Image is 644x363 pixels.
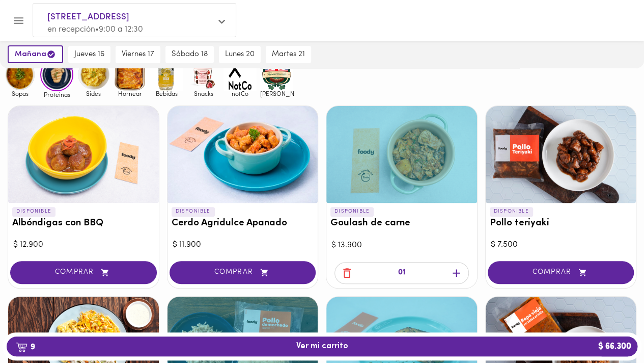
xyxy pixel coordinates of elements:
[12,218,155,229] h3: Albóndigas con BBQ
[10,340,41,353] b: 9
[13,239,154,251] div: $ 12.900
[223,90,257,97] span: notCo
[12,207,55,216] p: DISPONIBLE
[40,58,73,91] img: Proteinas
[490,218,632,229] h3: Pollo teriyaki
[6,8,31,33] button: Menu
[225,50,255,59] span: lunes 20
[23,268,144,277] span: COMPRAR
[490,207,533,216] p: DISPONIBLE
[8,45,63,63] button: mañana
[182,268,303,277] span: COMPRAR
[4,58,37,91] img: Sopas
[68,46,110,63] button: jueves 16
[260,90,293,97] span: [PERSON_NAME]
[8,106,159,203] div: Albóndigas con BBQ
[330,207,374,216] p: DISPONIBLE
[165,46,214,63] button: sábado 18
[47,25,143,34] span: en recepción • 9:00 a 12:30
[7,336,637,356] button: 9Ver mi carrito$ 66.300
[40,91,73,98] span: Proteinas
[488,261,634,284] button: COMPRAR
[16,342,27,352] img: cart.png
[77,58,110,91] img: Sides
[219,46,261,63] button: lunes 20
[260,58,293,91] img: mullens
[585,304,634,353] iframe: Messagebird Livechat Widget
[150,58,183,91] img: Bebidas
[223,58,257,91] img: notCo
[330,218,473,229] h3: Goulash de carne
[77,90,110,97] span: Sides
[170,261,316,284] button: COMPRAR
[167,106,318,203] div: Cerdo Agridulce Apanado
[116,46,160,63] button: viernes 17
[500,268,622,277] span: COMPRAR
[47,11,211,24] span: [STREET_ADDRESS]
[114,58,147,91] img: Hornear
[4,90,37,97] span: Sopas
[172,218,314,229] h3: Cerdo Agridulce Apanado
[331,240,472,251] div: $ 13.900
[491,239,631,251] div: $ 7.500
[10,261,157,284] button: COMPRAR
[74,50,104,59] span: jueves 16
[187,90,220,97] span: Snacks
[172,207,215,216] p: DISPONIBLE
[150,90,183,97] span: Bebidas
[296,342,348,351] span: Ver mi carrito
[114,90,147,97] span: Hornear
[172,50,208,59] span: sábado 18
[187,58,220,91] img: Snacks
[486,106,636,203] div: Pollo teriyaki
[122,50,154,59] span: viernes 17
[266,46,311,63] button: martes 21
[398,267,405,279] p: 01
[173,239,313,251] div: $ 11.900
[326,106,477,203] div: Goulash de carne
[272,50,305,59] span: martes 21
[15,49,56,59] span: mañana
